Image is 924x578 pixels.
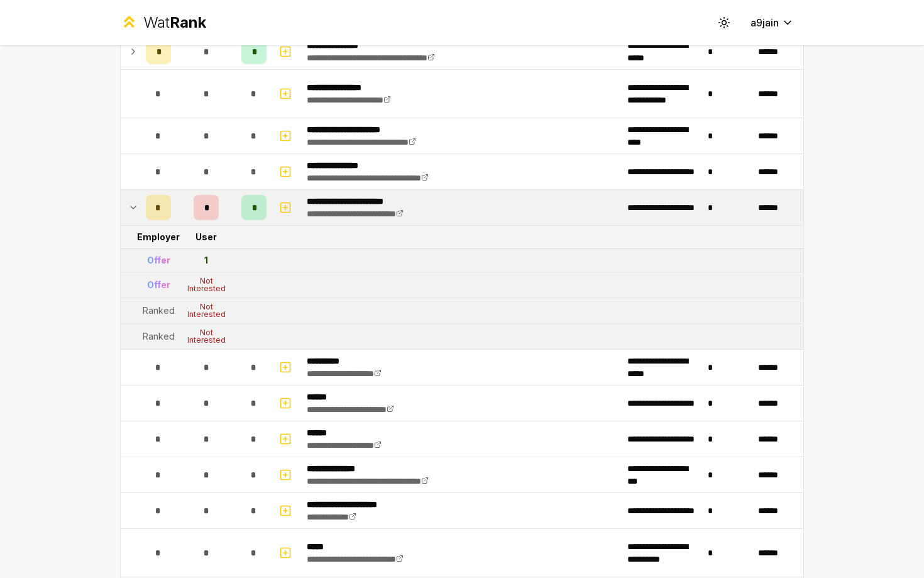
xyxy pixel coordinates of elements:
[141,226,176,248] td: Employer
[170,13,206,31] span: Rank
[143,330,175,343] div: Ranked
[751,15,779,30] span: a9jain
[147,279,170,291] div: Offer
[120,13,206,33] a: WatRank
[176,226,236,248] td: User
[181,303,231,318] div: Not Interested
[181,329,231,344] div: Not Interested
[181,277,231,292] div: Not Interested
[204,254,208,267] div: 1
[740,11,804,34] button: a9jain
[143,304,175,317] div: Ranked
[143,13,206,33] div: Wat
[147,254,170,267] div: Offer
